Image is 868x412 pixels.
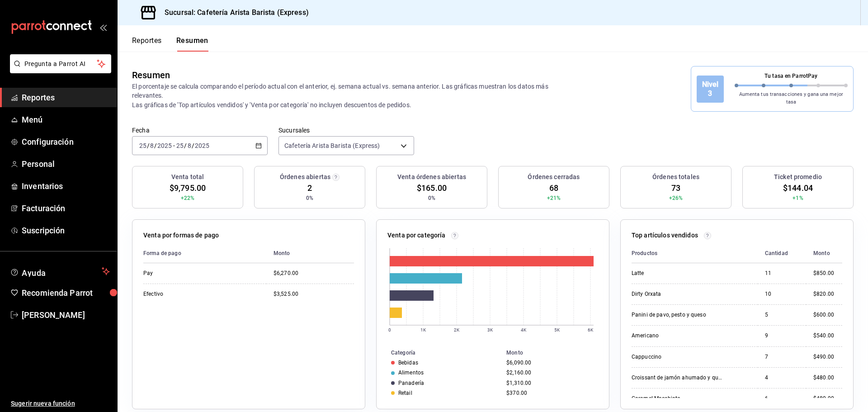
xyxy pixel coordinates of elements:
span: Facturación [22,202,110,214]
span: / [184,142,187,149]
div: $600.00 [813,311,842,319]
div: Americano [632,332,722,340]
div: $3,525.00 [274,290,354,298]
div: Dirty Orxata [632,290,722,298]
div: Resumen [132,68,170,82]
div: navigation tabs [132,36,208,52]
div: 7 [765,353,799,361]
span: Cafetería Arista Barista (Express) [284,141,380,150]
button: open_drawer_menu [99,24,107,31]
th: Monto [806,244,842,263]
div: $1,310.00 [506,380,594,386]
button: Reportes [132,36,162,52]
th: Productos [632,244,758,263]
span: $9,795.00 [170,182,206,194]
p: Top artículos vendidos [632,231,698,240]
div: Pay [143,270,234,277]
div: 11 [765,270,799,277]
p: Venta por formas de pago [143,231,219,240]
label: Fecha [132,127,268,133]
h3: Sucursal: Cafetería Arista Barista (Express) [157,7,309,18]
div: Croissant de jamón ahumado y queso [632,374,722,382]
span: Reportes [22,91,110,104]
span: +26% [669,194,683,202]
div: 9 [765,332,799,340]
h3: Ticket promedio [774,172,822,182]
span: / [154,142,157,149]
div: $490.00 [813,353,842,361]
label: Sucursales [278,127,414,133]
span: Inventarios [22,180,110,192]
th: Categoría [377,348,503,358]
span: Suscripción [22,224,110,237]
h3: Venta órdenes abiertas [397,172,466,182]
span: 0% [306,194,313,202]
div: Efectivo [143,290,234,298]
text: 4K [521,327,527,332]
span: +1% [793,194,803,202]
span: Ayuda [22,266,98,277]
text: 3K [487,327,493,332]
text: 0 [388,327,391,332]
div: $480.00 [813,374,842,382]
div: $370.00 [506,390,594,396]
span: $165.00 [417,182,447,194]
h3: Venta total [171,172,204,182]
div: Cappuccino [632,353,722,361]
p: Aumenta tus transacciones y gana una mejor tasa [735,91,848,106]
th: Forma de pago [143,244,266,263]
span: / [192,142,194,149]
span: 0% [428,194,435,202]
text: 6K [588,327,594,332]
span: Recomienda Parrot [22,287,110,299]
input: -- [139,142,147,149]
div: $820.00 [813,290,842,298]
span: Configuración [22,136,110,148]
span: 73 [671,182,680,194]
div: $850.00 [813,270,842,277]
span: Sugerir nueva función [11,399,110,408]
h3: Órdenes abiertas [280,172,330,182]
p: El porcentaje se calcula comparando el período actual con el anterior, ej. semana actual vs. sema... [132,82,553,109]
h3: Órdenes totales [652,172,699,182]
a: Pregunta a Parrot AI [6,66,111,75]
div: $540.00 [813,332,842,340]
span: +22% [181,194,195,202]
input: -- [187,142,192,149]
div: Nivel 3 [697,76,724,103]
div: 5 [765,311,799,319]
span: Pregunta a Parrot AI [24,59,97,69]
th: Monto [266,244,354,263]
span: $144.04 [783,182,813,194]
span: Personal [22,158,110,170]
text: 5K [554,327,560,332]
span: / [147,142,150,149]
span: [PERSON_NAME] [22,309,110,321]
input: ---- [157,142,172,149]
div: $6,090.00 [506,360,594,366]
p: Tu tasa en ParrotPay [735,72,848,80]
span: 2 [307,182,312,194]
div: Latte [632,270,722,277]
div: Panini de pavo, pesto y queso [632,311,722,319]
div: Bebidas [398,360,418,366]
h3: Órdenes cerradas [528,172,580,182]
th: Cantidad [758,244,806,263]
p: Venta por categoría [387,231,446,240]
text: 2K [454,327,460,332]
button: Pregunta a Parrot AI [10,54,111,73]
div: 6 [765,395,799,403]
span: Menú [22,114,110,126]
input: ---- [194,142,210,149]
div: Panadería [398,380,424,386]
input: -- [176,142,184,149]
div: $2,160.00 [506,369,594,376]
div: 4 [765,374,799,382]
input: -- [150,142,154,149]
span: 68 [549,182,558,194]
div: Retail [398,390,412,396]
div: Caramel Macchiato [632,395,722,403]
span: +21% [547,194,561,202]
text: 1K [420,327,426,332]
div: $480.00 [813,395,842,403]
